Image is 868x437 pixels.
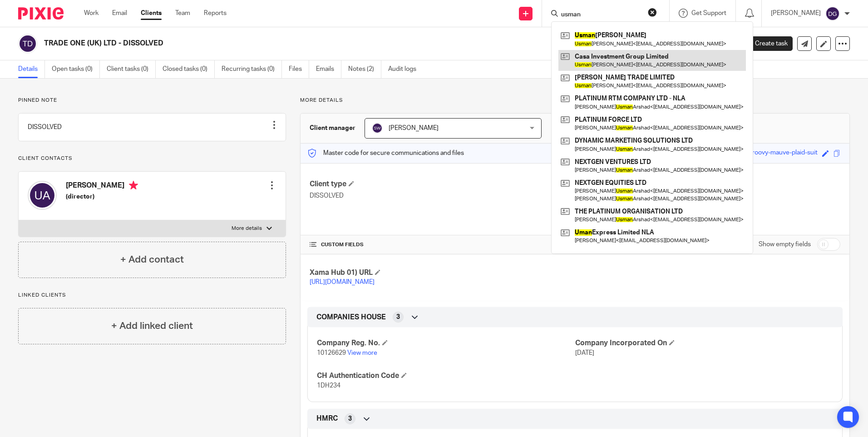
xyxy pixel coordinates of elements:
[759,240,811,249] label: Show empty fields
[310,179,575,189] h4: Client type
[560,11,642,19] input: Search
[129,181,138,190] i: Primary
[289,60,309,78] a: Files
[347,350,377,356] a: View more
[310,279,375,285] a: [URL][DOMAIN_NAME]
[18,34,37,53] img: svg%3E
[120,253,184,267] h4: + Add contact
[317,382,340,389] span: 1DH234
[204,9,227,18] a: Reports
[317,371,575,381] h4: CH Authentication Code
[310,268,575,278] h4: Xama Hub 01) URL
[111,319,193,333] h4: + Add linked client
[300,97,850,104] p: More details
[18,292,286,299] p: Linked clients
[18,60,45,78] a: Details
[575,338,833,348] h4: Company Incorporated On
[771,9,821,18] p: [PERSON_NAME]
[310,241,575,248] h4: CUSTOM FIELDS
[316,313,386,322] span: COMPANIES HOUSE
[28,181,57,210] img: svg%3E
[740,36,793,51] a: Create task
[648,8,657,17] button: Clear
[749,148,818,159] div: groovy-mauve-plaid-suit
[18,7,64,20] img: Pixie
[52,60,100,78] a: Open tasks (0)
[112,9,127,18] a: Email
[18,97,286,104] p: Pinned note
[232,225,262,232] p: More details
[389,125,439,131] span: [PERSON_NAME]
[307,149,464,158] p: Master code for secure communications and files
[691,10,726,16] span: Get Support
[316,414,338,423] span: HMRC
[317,338,575,348] h4: Company Reg. No.
[388,60,423,78] a: Audit logs
[18,155,286,162] p: Client contacts
[310,124,355,133] h3: Client manager
[66,181,138,192] h4: [PERSON_NAME]
[141,9,162,18] a: Clients
[66,192,138,201] h5: (director)
[163,60,215,78] a: Closed tasks (0)
[84,9,99,18] a: Work
[348,414,352,423] span: 3
[175,9,190,18] a: Team
[107,60,156,78] a: Client tasks (0)
[316,60,341,78] a: Emails
[44,39,590,48] h2: TRADE ONE (UK) LTD - DISSOLVED
[348,60,381,78] a: Notes (2)
[222,60,282,78] a: Recurring tasks (0)
[310,191,575,200] p: DISSOLVED
[825,6,840,21] img: svg%3E
[372,123,383,134] img: svg%3E
[317,350,346,356] span: 10126629
[575,350,594,356] span: [DATE]
[396,313,400,322] span: 3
